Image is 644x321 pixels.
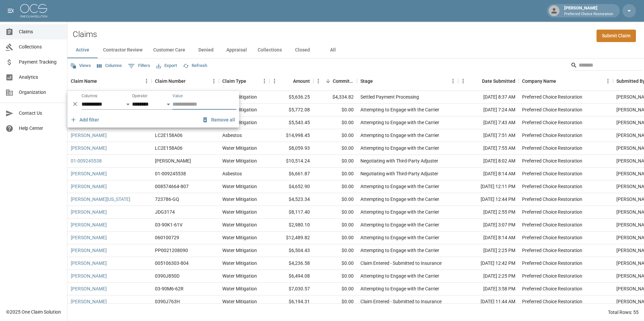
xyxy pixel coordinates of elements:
div: 01-009245538 [155,170,186,177]
div: Total Rows: 55 [608,309,639,316]
div: Negotiating with Third-Party Adjuster [360,170,438,177]
div: Company Name [519,72,613,91]
div: Amount [293,72,310,91]
div: Preferred Choice Restoration [522,106,582,113]
div: Attempting to Engage with the Carrier [360,285,439,292]
button: Appraisal [221,42,252,58]
div: 0390J850D [155,273,180,279]
div: Claim Name [67,72,152,91]
button: Sort [556,76,566,86]
a: [PERSON_NAME] [71,132,107,139]
div: Preferred Choice Restoration [522,260,582,266]
div: [DATE] 12:44 PM [458,193,519,206]
button: Menu [209,76,219,86]
div: $6,504.43 [269,244,313,257]
div: [DATE] 8:02 AM [458,155,519,168]
div: Preferred Choice Restoration [522,234,582,241]
div: Attempting to Engage with the Carrier [360,183,439,190]
button: Closed [287,42,318,58]
button: Views [69,61,93,71]
div: Attempting to Engage with the Carrier [360,196,439,203]
div: [DATE] 7:43 AM [458,116,519,129]
a: [PERSON_NAME] [71,145,107,151]
button: Sort [373,76,382,86]
div: Claim Type [219,72,269,91]
div: Attempting to Engage with the Carrier [360,209,439,215]
div: $0.00 [313,231,357,244]
div: Preferred Choice Restoration [522,221,582,228]
div: Asbestos [222,170,242,177]
div: Claim Number [155,72,186,91]
div: [DATE] 2:25 PM [458,244,519,257]
div: Negotiating with Third-Party Adjuster [360,157,438,164]
div: Water Mitigation [222,221,257,228]
div: Attempting to Engage with the Carrier [360,247,439,254]
div: $0.00 [313,155,357,168]
a: Submit Claim [597,30,636,42]
button: Contractor Review [98,42,148,58]
div: $0.00 [313,206,357,219]
button: Refresh [181,61,209,71]
label: Operator [132,93,148,99]
div: $6,194.31 [269,295,313,308]
div: Water Mitigation [222,260,257,266]
div: $14,998.45 [269,129,313,142]
a: 01-009245538 [71,157,102,164]
div: Preferred Choice Restoration [522,183,582,190]
button: Export [155,61,179,71]
div: Preferred Choice Restoration [522,298,582,305]
div: [DATE] 12:11 PM [458,180,519,193]
div: $8,117.40 [269,206,313,219]
div: [DATE] 12:42 PM [458,257,519,270]
div: $5,772.08 [269,104,313,116]
div: $6,494.08 [269,270,313,283]
div: 060100729 [155,234,179,241]
button: Menu [313,76,323,86]
div: Water Mitigation [222,94,257,100]
div: Preferred Choice Restoration [522,273,582,279]
div: $0.00 [313,168,357,180]
span: Payment Tracking [19,59,62,66]
label: Value [172,93,183,99]
div: Water Mitigation [222,209,257,215]
div: $0.00 [313,193,357,206]
a: [PERSON_NAME] [71,273,107,279]
div: $6,661.87 [269,168,313,180]
button: Collections [252,42,287,58]
div: $0.00 [313,295,357,308]
button: Sort [323,76,333,86]
div: Claim Entered - Submitted to Insurance [360,260,442,266]
div: Preferred Choice Restoration [522,157,582,164]
div: [DATE] 2:55 PM [458,206,519,219]
button: Menu [448,76,458,86]
div: Preferred Choice Restoration [522,132,582,139]
div: © 2025 One Claim Solution [6,309,61,315]
div: $2,980.10 [269,219,313,231]
button: Sort [473,76,482,86]
div: $5,543.45 [269,116,313,129]
div: [DATE] 8:14 AM [458,231,519,244]
div: Water Mitigation [222,145,257,151]
div: Attempting to Engage with the Carrier [360,273,439,279]
div: $0.00 [313,244,357,257]
div: $5,636.25 [269,91,313,104]
label: Columns [82,93,97,99]
div: Attempting to Engage with the Carrier [360,145,439,151]
div: Attempting to Engage with the Carrier [360,119,439,126]
div: Date Submitted [458,72,519,91]
span: Claims [19,28,62,35]
div: Claim Entered - Submitted to Insurance [360,298,442,305]
div: Preferred Choice Restoration [522,285,582,292]
div: Water Mitigation [222,247,257,254]
div: [DATE] 8:37 AM [458,91,519,104]
span: Organization [19,89,62,96]
div: Show filters [67,91,239,128]
div: Attempting to Engage with the Carrier [360,221,439,228]
button: Sort [246,76,256,86]
div: Attempting to Engage with the Carrier [360,106,439,113]
a: [PERSON_NAME] [71,285,107,292]
button: Select columns [95,61,124,71]
div: $4,652.90 [269,180,313,193]
div: Water Mitigation [222,234,257,241]
a: [PERSON_NAME] [71,260,107,266]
